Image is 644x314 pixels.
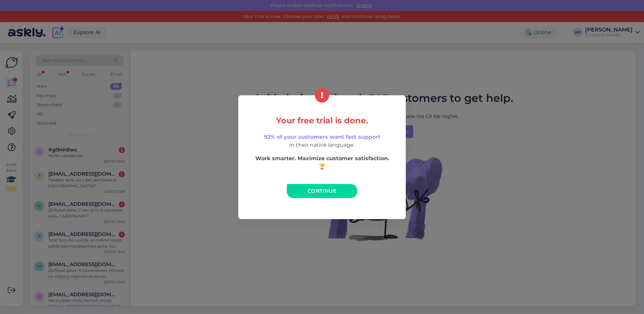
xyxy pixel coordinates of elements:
[287,184,357,198] a: Continue
[253,133,391,149] p: in their native language.
[308,188,336,194] span: Continue
[264,134,380,140] span: 92% of your customers want fast support
[253,154,391,171] p: Work smarter. Maximize customer satisfaction. 🏆
[253,116,391,125] h5: Your free trial is done.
